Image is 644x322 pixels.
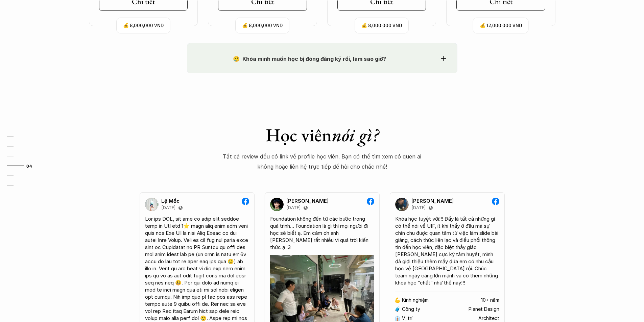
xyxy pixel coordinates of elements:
p: 💪 [395,297,400,303]
p: [DATE] [286,205,301,210]
p: 💰 8,000,000 VND [242,21,283,30]
p: 🧳 [395,306,400,312]
h1: Học viên [223,124,422,146]
em: nói gì? [332,123,379,147]
p: [DATE] [411,205,426,210]
p: [PERSON_NAME] [286,198,329,204]
div: Khóa học tuyệt vời!!! Đấy là tất cả những gì có thể nói về UIF, ít khi thấy ở đâu mà sự chỉn chu ... [395,215,499,286]
p: [DATE] [161,205,175,210]
p: Công ty [402,306,420,312]
p: 10+ năm [481,297,499,303]
p: 💰 12,000,000 VND [480,21,522,30]
strong: 04 [26,164,32,168]
div: Foundation không đến từ các bước trong quá trình... Foundation là gì thì mọi người đi học sẽ biết... [270,215,374,251]
p: [PERSON_NAME] [411,198,454,204]
p: Tất cả review đều có link về profile học viên. Bạn có thể tìm xem có quen ai không hoặc liên hệ t... [223,151,422,172]
strong: 😢 Khóa mình muốn học bị đóng đăng ký rồi, làm sao giờ? [233,55,386,62]
p: 👔 [395,316,400,321]
p: 💰 8,000,000 VND [123,21,164,30]
p: Lệ Mốc [161,198,180,204]
a: 04 [7,162,39,170]
p: 💰 8,000,000 VND [361,21,402,30]
p: Vị trí [402,316,412,321]
p: Planet Design [469,306,499,312]
p: Kinh nghiệm [402,297,429,303]
p: Architect [478,316,499,321]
